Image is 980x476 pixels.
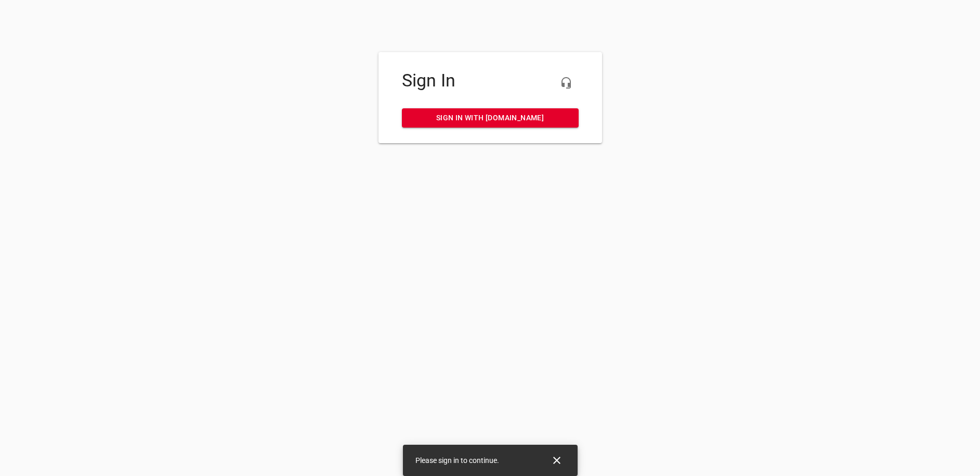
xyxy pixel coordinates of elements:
[402,70,579,91] h4: Sign In
[410,111,570,124] span: Sign in with [DOMAIN_NAME]
[544,448,569,473] button: Close
[402,108,579,128] a: Sign in with [DOMAIN_NAME]
[415,456,499,465] span: Please sign in to continue.
[554,70,579,95] button: Live Chat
